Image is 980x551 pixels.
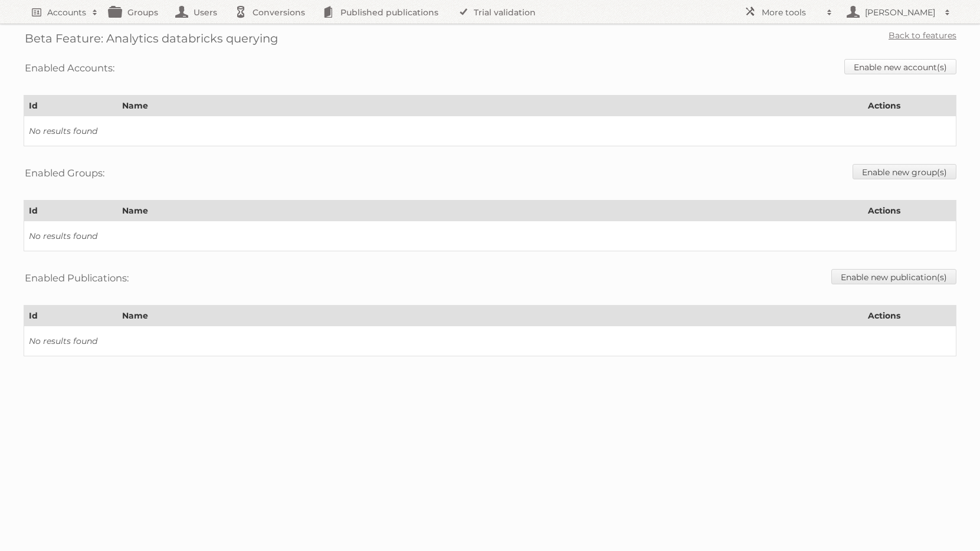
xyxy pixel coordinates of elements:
[863,201,956,221] th: Actions
[25,269,129,287] h3: Enabled Publications:
[117,201,863,221] th: Name
[863,306,956,326] th: Actions
[863,96,956,116] th: Actions
[25,164,104,182] h3: Enabled Groups:
[762,6,821,18] h2: More tools
[24,306,117,326] th: Id
[844,59,956,74] a: Enable new account(s)
[29,336,97,346] i: No results found
[117,306,863,326] th: Name
[853,164,956,179] a: Enable new group(s)
[29,231,97,241] i: No results found
[24,96,117,116] th: Id
[889,30,956,41] a: Back to features
[29,126,97,136] i: No results found
[831,269,956,284] a: Enable new publication(s)
[47,6,86,18] h2: Accounts
[25,59,114,77] h3: Enabled Accounts:
[117,96,863,116] th: Name
[24,201,117,221] th: Id
[25,29,278,47] h2: Beta Feature: Analytics databricks querying
[862,6,939,18] h2: [PERSON_NAME]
